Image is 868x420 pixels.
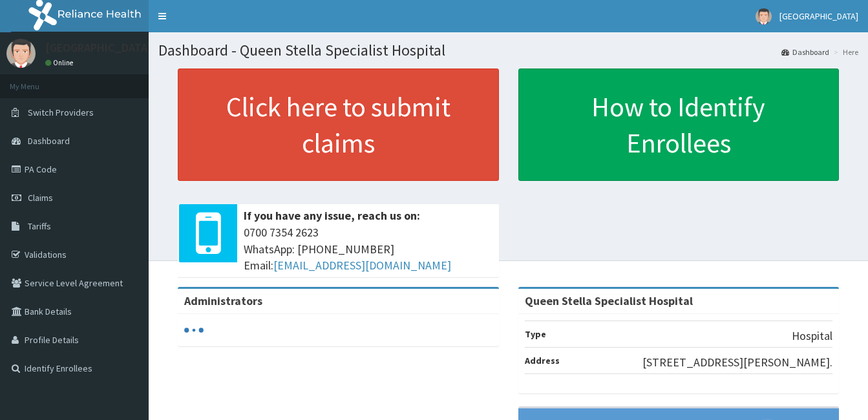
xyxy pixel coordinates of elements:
span: [GEOGRAPHIC_DATA] [779,10,858,22]
span: Switch Providers [28,107,94,118]
a: Click here to submit claims [178,68,499,181]
a: How to Identify Enrollees [518,68,840,181]
li: Here [831,47,858,58]
p: [STREET_ADDRESS][PERSON_NAME]. [642,354,832,371]
b: If you have any issue, reach us on: [244,208,420,223]
b: Administrators [184,293,262,308]
img: User Image [6,39,36,68]
span: Claims [28,192,53,204]
a: Dashboard [781,47,829,58]
h1: Dashboard - Queen Stella Specialist Hospital [158,42,858,59]
p: Hospital [792,328,832,344]
a: Online [45,58,76,67]
span: 0700 7354 2623 WhatsApp: [PHONE_NUMBER] Email: [244,224,492,274]
svg: audio-loading [184,320,204,340]
strong: Queen Stella Specialist Hospital [525,293,693,308]
b: Type [525,328,546,340]
img: User Image [756,8,772,25]
b: Address [525,355,560,366]
p: [GEOGRAPHIC_DATA] [45,42,152,54]
span: Dashboard [28,135,70,147]
a: [EMAIL_ADDRESS][DOMAIN_NAME] [273,258,451,273]
span: Tariffs [28,220,51,232]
